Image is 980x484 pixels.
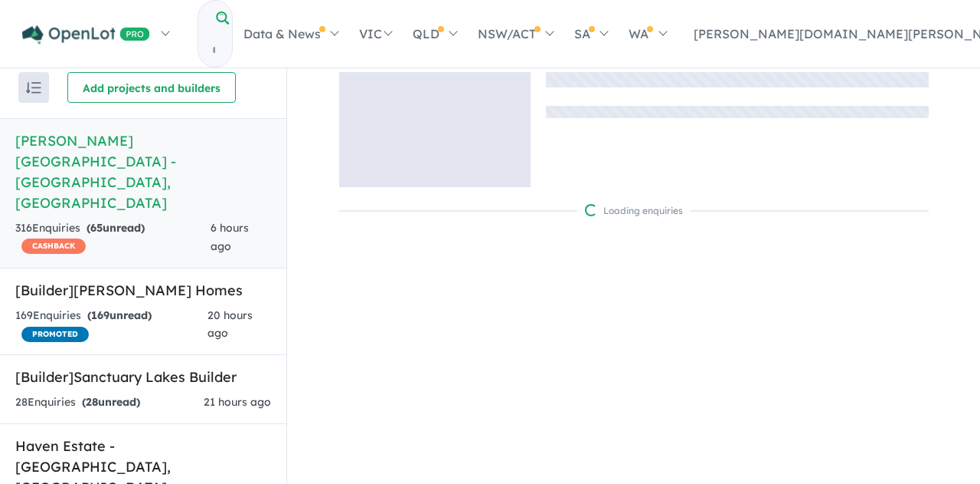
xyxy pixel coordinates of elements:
[15,280,271,301] h5: [Builder] [PERSON_NAME] Homes
[563,7,618,61] a: SA
[233,7,348,61] a: Data & News
[618,7,676,61] a: WA
[21,239,86,254] span: CASHBACK
[86,395,98,409] span: 28
[211,221,249,253] span: 6 hours ago
[87,221,145,235] strong: ( unread)
[21,327,89,342] span: PROMOTED
[204,395,271,409] span: 21 hours ago
[15,393,140,412] div: 28 Enquir ies
[348,7,402,61] a: VIC
[82,395,140,409] strong: ( unread)
[15,130,271,213] h5: [PERSON_NAME][GEOGRAPHIC_DATA] - [GEOGRAPHIC_DATA] , [GEOGRAPHIC_DATA]
[402,7,467,61] a: QLD
[22,25,150,44] img: Openlot PRO Logo White
[585,203,683,219] div: Loading enquiries
[198,34,229,67] input: Try estate name, suburb, builder or developer
[15,307,207,344] div: 169 Enquir ies
[467,7,563,61] a: NSW/ACT
[26,82,41,94] img: sort.svg
[207,308,253,341] span: 20 hours ago
[87,308,152,322] strong: ( unread)
[67,72,236,103] button: Add projects and builders
[15,219,211,256] div: 316 Enquir ies
[90,221,103,235] span: 65
[15,367,271,387] h5: [Builder] Sanctuary Lakes Builder
[91,308,109,322] span: 169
